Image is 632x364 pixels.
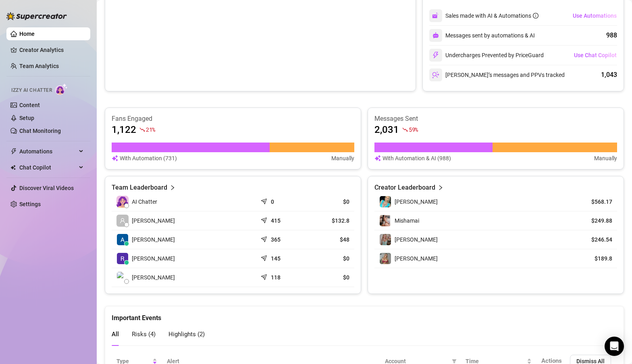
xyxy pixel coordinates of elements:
[576,198,612,206] article: $568.17
[112,154,118,163] img: svg%3e
[19,63,59,69] a: Team Analytics
[261,272,269,280] span: send
[452,359,457,364] span: filter
[168,331,205,338] span: Highlights ( 2 )
[55,83,68,95] img: AI Chatter
[132,235,175,244] span: [PERSON_NAME]
[19,102,40,108] a: Content
[19,201,41,207] a: Settings
[409,126,418,133] span: 59 %
[139,127,145,132] span: fall
[574,52,617,58] span: Use Chat Copilot
[271,273,281,281] article: 118
[10,165,16,170] img: Chat Copilot
[19,31,35,37] a: Home
[445,11,538,20] div: Sales made with AI & Automations
[120,154,177,163] article: With Automation (731)
[117,253,128,264] img: Rose Cazares
[395,236,438,243] span: [PERSON_NAME]
[271,198,274,206] article: 0
[429,49,544,62] div: Undercharges Prevented by PriceGuard
[19,161,77,174] span: Chat Copilot
[112,114,354,123] article: Fans Engaged
[311,254,349,263] article: $0
[261,215,269,223] span: send
[117,234,128,245] img: AMANDA LOZANO
[606,31,617,40] div: 988
[533,13,538,19] span: info-circle
[594,154,617,163] article: Manually
[311,217,349,225] article: $132.8
[576,217,612,225] article: $249.88
[574,49,617,62] button: Use Chat Copilot
[120,218,125,223] span: user
[331,154,354,163] article: Manually
[395,199,438,205] span: [PERSON_NAME]
[432,52,439,59] img: svg%3e
[116,196,129,208] img: izzy-ai-chatter-avatar-DDCN_rTZ.svg
[429,29,535,42] div: Messages sent by automations & AI
[271,217,281,225] article: 415
[432,71,439,79] img: svg%3e
[132,273,175,282] span: [PERSON_NAME]
[271,236,281,244] article: 365
[605,337,624,356] div: Open Intercom Messenger
[311,236,349,244] article: $48
[395,255,438,262] span: [PERSON_NAME]
[374,183,435,192] article: Creator Leaderboard
[261,196,269,205] span: send
[19,43,84,56] a: Creator Analytics
[380,234,391,245] img: Laura
[271,254,281,263] article: 145
[112,123,136,136] article: 1,122
[146,126,155,133] span: 21 %
[374,123,399,136] article: 2,031
[19,145,77,158] span: Automations
[402,127,408,132] span: fall
[112,306,617,323] div: Important Events
[112,183,167,192] article: Team Leaderboard
[132,216,175,225] span: [PERSON_NAME]
[19,115,34,121] a: Setup
[10,148,17,155] span: thunderbolt
[261,234,269,242] span: send
[573,12,617,19] span: Use Automations
[311,273,349,281] article: $0
[572,9,617,22] button: Use Automations
[432,32,439,39] img: svg%3e
[311,198,349,206] article: $0
[380,253,391,264] img: Laura
[11,87,52,94] span: Izzy AI Chatter
[432,12,439,19] img: svg%3e
[380,196,391,207] img: Emily
[170,183,175,192] span: right
[132,331,156,338] span: Risks ( 4 )
[601,70,617,80] div: 1,043
[112,331,119,338] span: All
[132,197,157,206] span: AI Chatter
[132,254,175,263] span: [PERSON_NAME]
[6,12,67,20] img: logo-BBDzfeDw.svg
[117,272,128,283] img: Andrea Lozano
[438,183,443,192] span: right
[374,114,617,123] article: Messages Sent
[429,68,565,81] div: [PERSON_NAME]’s messages and PPVs tracked
[576,236,612,244] article: $246.54
[395,217,419,224] span: Mishamai
[576,254,612,263] article: $189.8
[374,154,381,163] img: svg%3e
[383,154,451,163] article: With Automation & AI (988)
[19,128,61,134] a: Chat Monitoring
[380,215,391,226] img: Mishamai
[261,253,269,261] span: send
[19,185,74,191] a: Discover Viral Videos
